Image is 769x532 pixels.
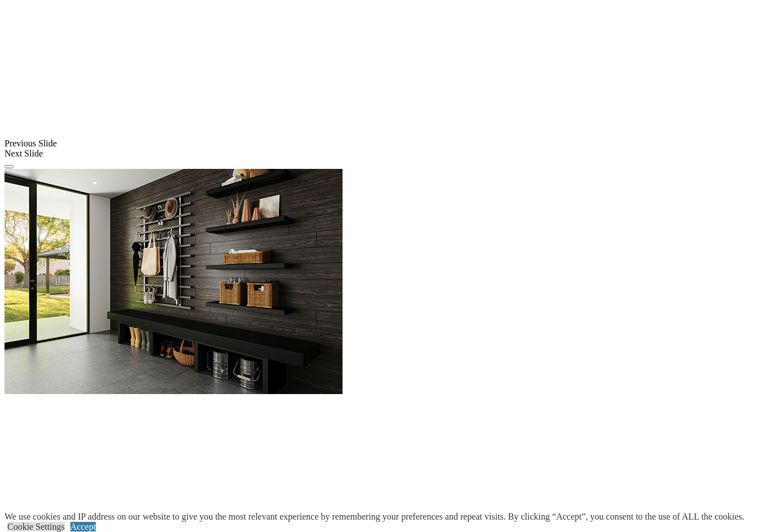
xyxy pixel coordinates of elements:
div: Previous Slide [5,138,756,149]
img: Banner for mobile view [5,169,343,394]
div: Next Slide [5,149,756,159]
a: Cookie Settings [7,522,65,531]
a: Accept [70,522,96,531]
button: Click here to pause slide show [5,165,14,168]
div: We use cookies and IP address on our website to give you the most relevant experience by remember... [5,512,744,522]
